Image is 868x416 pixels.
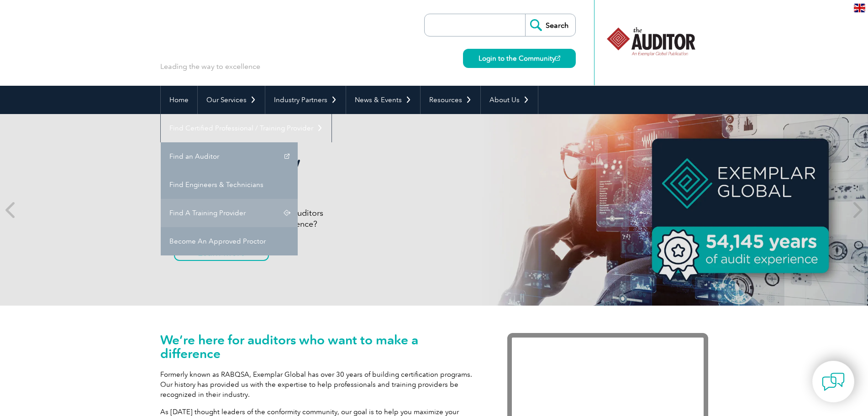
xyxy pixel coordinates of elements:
[161,114,331,142] a: Find Certified Professional / Training Provider
[161,199,298,227] a: Find A Training Provider
[198,86,265,114] a: Our Services
[161,227,298,255] a: Become An Approved Proctor
[174,152,516,194] h2: Getting to Know Our Customers
[161,86,197,114] a: Home
[174,208,516,229] p: Did you know that our certified auditors have over 54,145 years of experience?
[481,86,538,114] a: About Us
[822,370,845,393] img: contact-chat.png
[346,86,420,114] a: News & Events
[421,86,480,114] a: Resources
[160,62,260,72] p: Leading the way to excellence
[160,369,480,400] p: Formerly known as RABQSA, Exemplar Global has over 30 years of building certification programs. O...
[161,171,298,199] a: Find Engineers & Technicians
[525,14,575,36] input: Search
[161,142,298,171] a: Find an Auditor
[555,56,560,61] img: open_square.png
[265,86,346,114] a: Industry Partners
[854,4,865,12] img: en
[160,333,480,360] h1: We’re here for auditors who want to make a difference
[463,49,576,68] a: Login to the Community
